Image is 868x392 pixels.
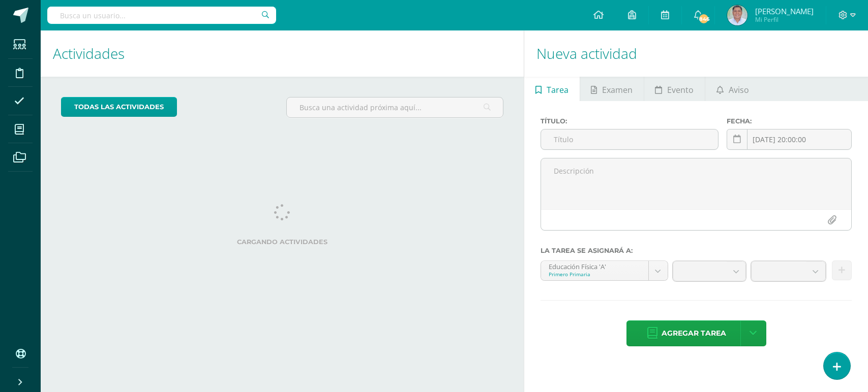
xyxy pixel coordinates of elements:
[549,271,640,278] div: Primero Primaria
[47,7,276,24] input: Busca un usuario...
[61,238,503,246] label: Cargando actividades
[61,97,177,117] a: todas las Actividades
[727,5,747,25] img: e0a79cb39523d0d5c7600c44975e145b.png
[644,77,705,101] a: Evento
[602,78,633,102] span: Examen
[53,30,512,77] h1: Actividades
[755,6,814,16] span: [PERSON_NAME]
[541,247,852,254] label: La tarea se asignará a:
[698,13,709,24] span: 846
[541,261,667,280] a: Educación Física 'A'Primero Primaria
[755,15,814,24] span: Mi Perfil
[729,78,749,102] span: Aviso
[727,129,851,149] input: Fecha de entrega
[667,78,694,102] span: Evento
[662,321,726,346] span: Agregar tarea
[536,30,856,77] h1: Nueva actividad
[549,261,640,271] div: Educación Física 'A'
[580,77,644,101] a: Examen
[727,117,851,125] label: Fecha:
[524,77,579,101] a: Tarea
[705,77,760,101] a: Aviso
[287,97,503,117] input: Busca una actividad próxima aquí...
[541,117,719,125] label: Título:
[541,129,718,149] input: Título
[547,78,568,102] span: Tarea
